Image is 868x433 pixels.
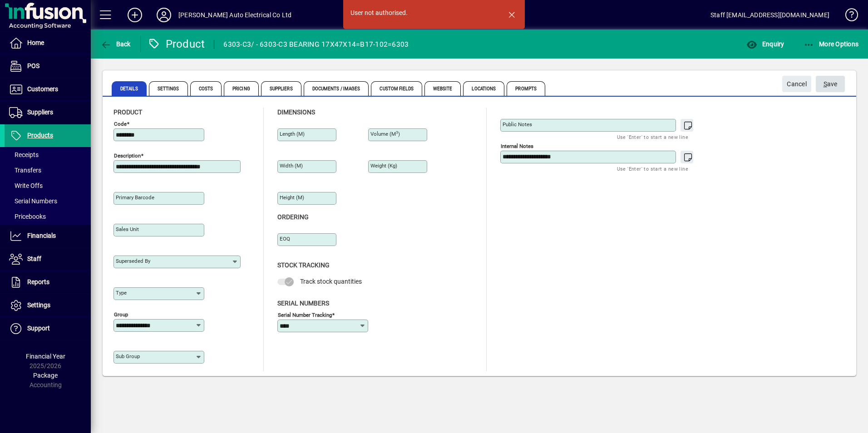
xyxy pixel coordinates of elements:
div: 6303-C3/ - 6303-C3 BEARING 17X47X14=B17-102=6303 [223,37,409,52]
a: Staff [5,248,91,271]
span: Serial Numbers [9,197,57,205]
mat-label: Weight (Kg) [370,162,397,169]
mat-label: Description [114,153,141,159]
div: [PERSON_NAME] Auto Electrical Co Ltd [178,8,291,22]
span: Suppliers [27,108,53,116]
a: POS [5,55,91,78]
button: Profile [149,7,178,23]
span: Home [27,39,44,46]
mat-label: Height (m) [280,194,304,201]
div: Staff [EMAIL_ADDRESS][DOMAIN_NAME] [710,8,829,22]
a: Financials [5,225,91,247]
a: Write Offs [5,178,91,193]
button: Add [120,7,149,23]
span: ave [824,77,838,92]
a: Home [5,32,91,54]
span: Costs [190,81,222,96]
a: Settings [5,294,91,317]
span: Locations [463,81,504,96]
button: More Options [801,36,861,52]
sup: 3 [396,130,398,135]
span: Pricebooks [9,213,46,220]
span: S [824,80,827,88]
mat-label: Internal Notes [501,143,533,149]
span: Track stock quantities [300,278,362,285]
span: Pricing [224,81,259,96]
mat-label: Primary barcode [116,194,154,201]
mat-hint: Use 'Enter' to start a new line [617,132,688,142]
span: More Options [804,40,859,48]
mat-label: Group [114,311,128,318]
span: Settings [27,301,50,309]
span: Settings [149,81,188,96]
a: Customers [5,78,91,101]
mat-label: Sales unit [116,226,139,232]
mat-label: Volume (m ) [370,131,400,137]
mat-hint: Use 'Enter' to start a new line [617,163,688,174]
span: Prompts [507,81,545,96]
mat-label: EOQ [280,236,290,242]
span: Details [112,81,147,96]
span: Documents / Images [304,81,369,96]
a: Receipts [5,147,91,162]
span: Dimensions [277,108,315,116]
a: Serial Numbers [5,193,91,209]
span: Support [27,325,50,332]
button: Cancel [782,76,811,92]
a: Pricebooks [5,209,91,224]
span: Write Offs [9,182,43,189]
button: Enquiry [744,36,786,52]
span: Serial Numbers [277,300,329,307]
mat-label: Length (m) [280,131,305,137]
span: Customers [27,85,58,93]
mat-label: Sub group [116,353,140,359]
mat-label: Superseded by [116,258,150,264]
span: Enquiry [746,40,784,48]
span: Suppliers [261,81,301,96]
a: Suppliers [5,101,91,124]
span: Product [113,108,142,116]
span: Reports [27,278,49,285]
span: Cancel [787,77,807,92]
a: Reports [5,271,91,294]
a: Knowledge Base [838,2,857,31]
span: Ordering [277,213,309,221]
span: Financial Year [26,353,65,360]
button: Save [816,76,845,92]
span: Website [424,81,461,96]
a: Support [5,317,91,340]
span: Transfers [9,167,41,174]
span: Package [33,372,58,379]
span: Financials [27,232,56,239]
mat-label: Width (m) [280,162,303,169]
span: Products [27,132,53,139]
mat-label: Code [114,121,127,127]
a: Transfers [5,162,91,178]
mat-label: Type [116,290,127,296]
div: Product [148,37,205,51]
span: Stock Tracking [277,261,330,269]
mat-label: Serial Number tracking [278,311,332,318]
span: Custom Fields [371,81,422,96]
app-page-header-button: Back [91,36,141,52]
span: Staff [27,255,41,262]
span: Back [100,40,131,48]
button: Back [98,36,133,52]
mat-label: Public Notes [503,121,532,128]
span: Receipts [9,151,39,158]
span: POS [27,62,39,69]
